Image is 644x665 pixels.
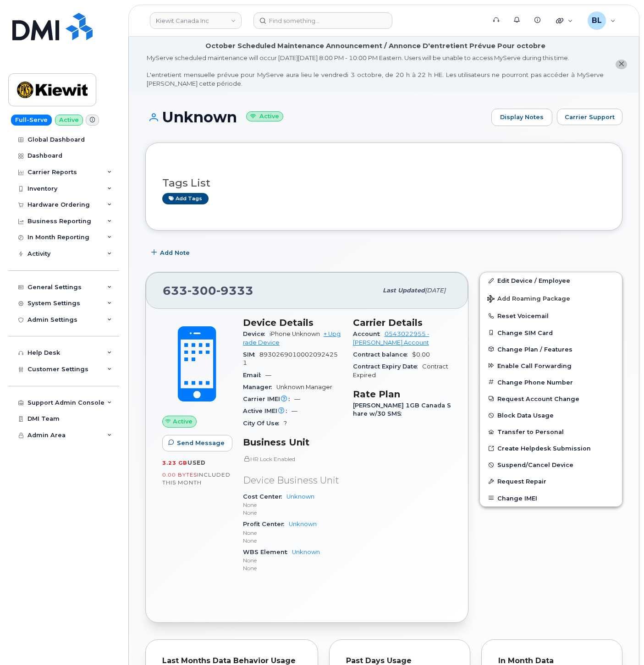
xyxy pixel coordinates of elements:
button: Carrier Support [557,109,622,125]
span: City Of Use [243,420,284,427]
span: Add Roaming Package [487,295,570,304]
span: — [265,372,271,379]
span: 9333 [216,284,253,297]
h1: Unknown [145,109,487,125]
span: Active IMEI [243,407,292,414]
h3: Rate Plan [353,389,452,400]
button: Change Phone Number [480,374,622,390]
a: + Upgrade Device [243,330,341,346]
span: Manager [243,384,276,390]
span: WBS Element [243,549,292,555]
p: None [243,556,342,564]
span: used [187,459,206,466]
a: Edit Device / Employee [480,272,622,289]
span: Enable Call Forwarding [497,362,572,369]
a: Add tags [162,193,209,204]
span: Active [173,417,193,426]
span: 300 [187,284,216,297]
h3: Business Unit [243,437,342,448]
span: Contract Expiry Date [353,363,422,370]
span: 89302690100020924251 [243,351,338,366]
button: Enable Call Forwarding [480,357,622,374]
span: Send Message [177,439,225,447]
button: Reset Voicemail [480,308,622,324]
a: Unknown [286,493,314,500]
a: Unknown [289,521,317,528]
div: MyServe scheduled maintenance will occur [DATE][DATE] 8:00 PM - 10:00 PM Eastern. Users will be u... [147,54,604,88]
span: SIM [243,351,259,358]
span: Contract balance [353,351,412,358]
h3: Carrier Details [353,317,452,328]
button: Add Note [145,244,198,261]
span: Email [243,372,265,379]
span: 0.00 Bytes [162,472,197,478]
span: Suspend/Cancel Device [497,462,573,468]
span: Device [243,330,270,337]
button: Request Account Change [480,390,622,407]
button: Request Repair [480,473,622,489]
span: — [292,407,297,414]
span: Carrier Support [565,113,615,121]
span: Cost Center [243,493,286,500]
span: Last updated [383,287,425,294]
button: Send Message [162,435,232,451]
span: 633 [163,284,253,297]
h3: Tags List [162,177,605,189]
button: Suspend/Cancel Device [480,456,622,473]
button: Change Plan / Features [480,341,622,357]
span: [PERSON_NAME] 1GB Canada Share w/30 SMS [353,402,451,417]
p: Device Business Unit [243,474,342,487]
a: 0543022955 - [PERSON_NAME] Account [353,330,429,346]
span: ? [284,420,287,427]
small: Active [246,111,283,122]
span: $0.00 [412,351,430,358]
h3: Device Details [243,317,342,328]
a: Unknown [292,549,320,555]
p: HR Lock Enabled [243,455,342,463]
button: Block Data Usage [480,407,622,423]
span: iPhone Unknown [270,330,320,337]
p: None [243,509,342,517]
button: Change SIM Card [480,324,622,341]
span: Profit Center [243,521,289,528]
p: None [243,564,342,572]
button: Transfer to Personal [480,423,622,440]
button: Add Roaming Package [480,289,622,308]
span: Change Plan / Features [497,346,572,352]
a: Display Notes [491,109,552,126]
iframe: Messenger Launcher [604,625,637,658]
div: October Scheduled Maintenance Announcement / Annonce D'entretient Prévue Pour octobre [205,41,545,51]
span: 3.23 GB [162,460,187,466]
span: Carrier IMEI [243,396,294,402]
p: None [243,501,342,509]
p: None [243,537,342,544]
span: Unknown Manager [276,384,332,390]
button: close notification [616,60,627,69]
span: Contract Expired [353,363,448,378]
p: None [243,529,342,537]
span: Add Note [160,248,190,257]
span: Account [353,330,385,337]
span: — [294,396,300,402]
a: Create Helpdesk Submission [480,440,622,456]
span: [DATE] [425,287,446,294]
button: Change IMEI [480,490,622,506]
